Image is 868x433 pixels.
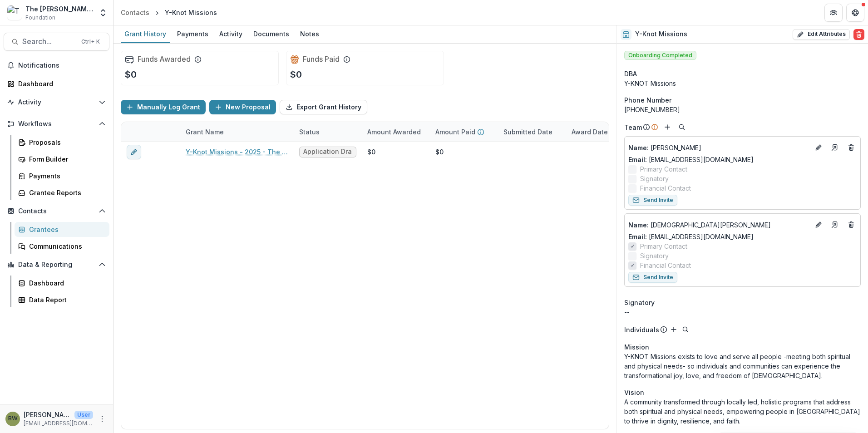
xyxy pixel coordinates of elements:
[121,27,170,40] div: Grant History
[15,152,109,167] a: Form Builder
[846,4,864,22] button: Get Help
[566,127,613,137] div: Award Date
[628,143,809,153] p: [PERSON_NAME]
[125,68,137,81] p: $0
[180,122,294,142] div: Grant Name
[628,143,809,153] a: Name: [PERSON_NAME]
[628,156,647,163] span: Email:
[846,142,857,153] button: Deletes
[15,292,109,307] a: Data Report
[846,219,857,230] button: Deletes
[15,222,109,237] a: Grantees
[640,164,687,174] span: Primary Contact
[250,25,293,43] a: Documents
[680,324,691,335] button: Search
[628,155,754,164] a: Email: [EMAIL_ADDRESS][DOMAIN_NAME]
[624,51,696,60] span: Onboarding Completed
[29,295,102,305] div: Data Report
[296,27,323,40] div: Notes
[628,220,809,230] p: [DEMOGRAPHIC_DATA][PERSON_NAME]
[362,127,426,137] div: Amount Awarded
[668,324,679,335] button: Add
[216,27,246,40] div: Activity
[24,419,93,428] p: [EMAIL_ADDRESS][DOMAIN_NAME]
[24,410,71,419] p: [PERSON_NAME]
[4,33,109,51] button: Search...
[29,171,102,181] div: Payments
[828,217,842,232] a: Go to contact
[640,241,687,251] span: Primary Contact
[97,413,108,424] button: More
[362,122,430,142] div: Amount Awarded
[566,122,634,142] div: Award Date
[435,127,475,137] p: Amount Paid
[296,25,323,43] a: Notes
[121,8,149,17] div: Contacts
[624,388,644,397] span: Vision
[624,397,861,426] p: A community transformed through locally led, holistic programs that address both spiritual and ph...
[640,183,691,193] span: Financial Contact
[498,122,566,142] div: Submitted Date
[628,144,649,152] span: Name :
[18,120,95,128] span: Workflows
[280,100,367,114] button: Export Grant History
[430,122,498,142] div: Amount Paid
[29,154,102,164] div: Form Builder
[676,122,687,133] button: Search
[624,123,642,132] p: Team
[117,6,221,19] nav: breadcrumb
[628,232,754,241] a: Email: [EMAIL_ADDRESS][DOMAIN_NAME]
[294,122,362,142] div: Status
[628,220,809,230] a: Name: [DEMOGRAPHIC_DATA][PERSON_NAME]
[624,342,649,352] span: Mission
[74,411,93,419] p: User
[121,100,206,114] button: Manually Log Grant
[628,195,677,206] button: Send Invite
[180,127,229,137] div: Grant Name
[4,76,109,91] a: Dashboard
[29,138,102,147] div: Proposals
[173,27,212,40] div: Payments
[4,117,109,131] button: Open Workflows
[22,37,76,46] span: Search...
[8,416,18,422] div: Blair White
[624,325,659,335] p: Individuals
[97,4,109,22] button: Open entity switcher
[624,95,671,105] span: Phone Number
[25,14,55,22] span: Foundation
[15,185,109,200] a: Grantee Reports
[635,30,687,38] h2: Y-Knot Missions
[18,261,95,269] span: Data & Reporting
[29,278,102,288] div: Dashboard
[250,27,293,40] div: Documents
[624,69,637,79] span: DBA
[29,188,102,197] div: Grantee Reports
[813,142,824,153] button: Edit
[18,98,95,106] span: Activity
[79,37,102,47] div: Ctrl + K
[173,25,212,43] a: Payments
[628,221,649,229] span: Name :
[640,174,669,183] span: Signatory
[824,4,843,22] button: Partners
[15,168,109,183] a: Payments
[662,122,673,133] button: Add
[624,307,861,317] div: --
[367,147,375,157] div: $0
[294,127,325,137] div: Status
[18,207,95,215] span: Contacts
[624,352,861,380] p: Y-KNOT Missions exists to love and serve all people -meeting both spiritual and physical needs- s...
[4,58,109,73] button: Notifications
[793,29,850,40] button: Edit Attributes
[18,79,102,89] div: Dashboard
[813,219,824,230] button: Edit
[7,5,22,20] img: The Bolick Foundation
[127,145,141,159] button: edit
[435,147,444,157] div: $0
[18,62,106,69] span: Notifications
[29,225,102,234] div: Grantees
[640,261,691,270] span: Financial Contact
